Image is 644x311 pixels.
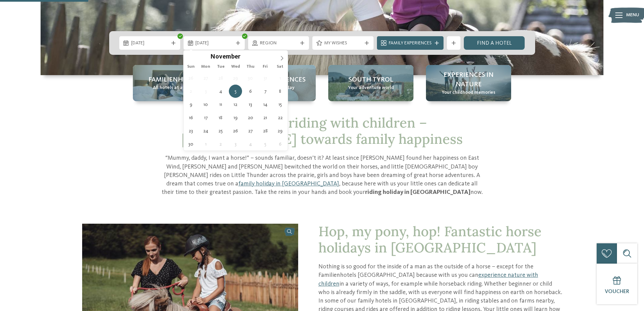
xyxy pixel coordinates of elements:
span: All hotels at a glance [153,85,198,91]
span: Sat [273,65,288,69]
span: October 27, 2025 [199,71,212,85]
span: November 14, 2025 [259,98,272,111]
span: October 30, 2025 [244,71,257,85]
span: South Tyrol [349,75,393,85]
span: November 26, 2025 [229,124,242,137]
span: Family Experiences [389,40,432,47]
span: Tue [213,65,228,69]
span: November 30, 2025 [184,137,197,151]
span: December 2, 2025 [214,137,227,151]
span: November 25, 2025 [214,124,227,137]
a: family holiday in [GEOGRAPHIC_DATA] [238,181,339,187]
a: Find a hotel [464,36,525,50]
span: November 15, 2025 [273,98,287,111]
span: December 1, 2025 [199,137,212,151]
span: November 3, 2025 [199,85,212,98]
span: November 23, 2025 [184,124,197,137]
span: November 9, 2025 [184,98,197,111]
span: November 11, 2025 [214,98,227,111]
span: October 26, 2025 [184,71,197,85]
span: Thu [243,65,258,69]
p: “Mummy, daddy, I want a horse!” – sounds familiar, doesn’t it? At least since [PERSON_NAME] found... [162,154,483,197]
span: Hop, my pony, hop! Fantastic horse holidays in [GEOGRAPHIC_DATA] [318,223,542,256]
a: Voucher [597,264,637,304]
span: December 6, 2025 [273,137,287,151]
span: Horseback riding with children – [PERSON_NAME] towards family happiness [182,114,463,148]
span: October 31, 2025 [259,71,272,85]
strong: riding holiday in [GEOGRAPHIC_DATA] [365,189,471,195]
span: November 2, 2025 [184,85,197,98]
span: December 3, 2025 [229,137,242,151]
span: November 5, 2025 [229,85,242,98]
span: November 28, 2025 [259,124,272,137]
span: November 21, 2025 [259,111,272,124]
span: Wed [228,65,243,69]
span: November 12, 2025 [229,98,242,111]
span: November 1, 2025 [273,71,287,85]
span: Region [260,40,297,47]
span: November 19, 2025 [229,111,242,124]
span: December 4, 2025 [244,137,257,151]
span: November 8, 2025 [273,85,287,98]
span: November 20, 2025 [244,111,257,124]
span: November 10, 2025 [199,98,212,111]
a: Horseback riding with children in South Tyrol South Tyrol Your adventure world [328,65,413,101]
span: [DATE] [195,40,233,47]
span: October 28, 2025 [214,71,227,85]
span: Fri [258,65,273,69]
span: Familienhotels [148,75,202,85]
span: Your childhood memories [442,89,495,96]
span: November 16, 2025 [184,111,197,124]
span: December 5, 2025 [259,137,272,151]
span: Experiences in nature [433,70,504,89]
span: November 22, 2025 [273,111,287,124]
a: experience nature with children [318,272,538,287]
span: Your adventure world [348,85,394,91]
span: November 17, 2025 [199,111,212,124]
span: Voucher [605,289,629,294]
span: November 18, 2025 [214,111,227,124]
span: Mon [198,65,213,69]
span: November 4, 2025 [214,85,227,98]
a: Horseback riding with children in South Tyrol Experiences in nature Your childhood memories [426,65,511,101]
span: Sun [184,65,198,69]
span: November [210,54,240,61]
a: Horseback riding with children in South Tyrol Familienhotels All hotels at a glance [133,65,218,101]
span: November 29, 2025 [273,124,287,137]
span: October 29, 2025 [229,71,242,85]
span: My wishes [324,40,362,47]
span: November 7, 2025 [259,85,272,98]
input: Year [240,53,263,60]
span: [DATE] [131,40,169,47]
span: November 24, 2025 [199,124,212,137]
span: November 27, 2025 [244,124,257,137]
span: November 13, 2025 [244,98,257,111]
span: November 6, 2025 [244,85,257,98]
